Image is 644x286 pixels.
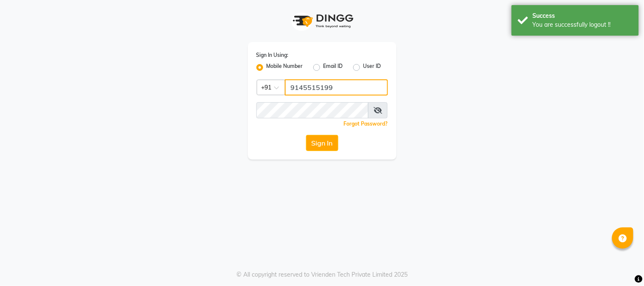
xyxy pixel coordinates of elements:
[323,62,343,73] label: Email ID
[256,102,369,118] input: Username
[533,20,633,29] div: You are successfully logout !!
[288,8,356,34] img: logo1.svg
[363,62,381,73] label: User ID
[533,11,633,20] div: Success
[267,62,303,73] label: Mobile Number
[306,135,338,151] button: Sign In
[256,51,289,59] label: Sign In Using:
[344,121,388,127] a: Forgot Password?
[285,79,388,95] input: Username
